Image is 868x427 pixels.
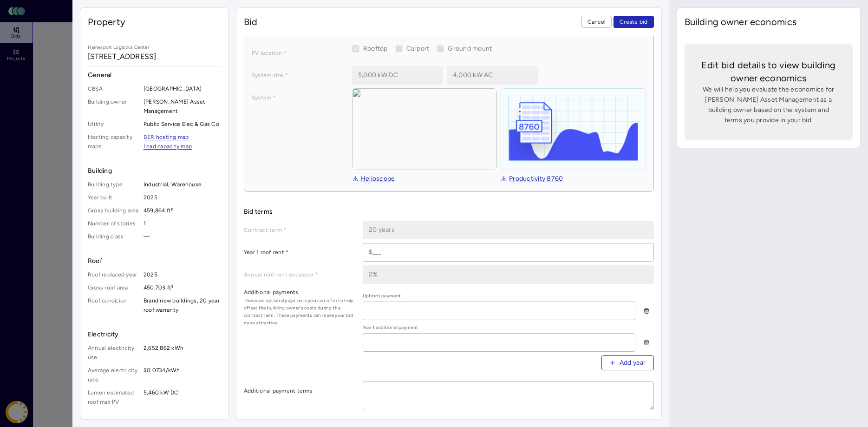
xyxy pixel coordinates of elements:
[88,256,221,266] span: Roof
[88,343,140,362] span: Annual electricity use
[252,71,345,80] label: System size *
[699,85,838,125] span: We will help you evaluate the economics for [PERSON_NAME] Asset Management as a building owner ba...
[88,166,221,176] span: Building
[88,97,140,116] span: Building owner
[88,132,140,151] span: Hosting capacity maps
[244,207,654,217] span: Bid terms
[88,388,140,407] span: Lumen estimated roof max PV
[244,225,355,235] label: Contract term *
[244,297,355,327] span: These are optional payments you can offer to help offset the building owner's costs during the co...
[244,270,355,279] label: Annual roof rent escalator *
[448,45,492,53] span: Ground mount
[88,296,140,315] span: Roof condition
[88,119,140,129] span: Utility
[88,283,140,292] span: Gross roof area
[363,243,653,261] input: $___
[88,44,221,51] span: Hainesport Logistics Center
[613,16,654,28] button: Create bid
[244,288,355,297] label: Additional payments
[144,206,221,215] span: 459,864 ft²
[144,388,221,407] span: 5,460 kW DC
[144,180,221,189] span: Industrial, Warehouse
[144,270,221,279] span: 2025
[88,84,140,93] span: CBSA
[144,296,221,315] span: Brand new buildings, 20 year roof warranty
[144,232,221,241] span: —
[601,355,654,370] button: Add year
[699,59,838,85] span: Edit bid details to view building owner economics
[406,45,430,53] span: Carport
[620,17,648,26] span: Create bid
[144,84,221,93] span: [GEOGRAPHIC_DATA]
[581,16,612,28] button: Cancel
[352,88,497,170] img: view
[363,266,653,283] input: _%
[587,17,606,26] span: Cancel
[88,329,221,340] span: Electricity
[363,221,653,239] input: __ years
[144,97,221,116] span: [PERSON_NAME] Asset Management
[88,15,125,28] span: Property
[88,180,140,189] span: Building type
[88,219,140,228] span: Number of stories
[144,193,221,202] span: 2025
[447,66,537,84] input: 1,000 kW AC
[144,119,221,129] span: Public Service Elec & Gas Co
[88,366,140,384] span: Average electricity rate
[88,51,221,62] span: [STREET_ADDRESS]
[363,45,388,53] span: Rooftop
[620,358,646,368] span: Add year
[244,248,355,257] label: Year 1 roof rent *
[501,174,563,184] a: Productivity 8760
[252,93,345,102] label: System *
[144,343,221,362] span: 2,652,862 kWh
[144,366,221,384] span: $0.0734/kWh
[252,48,345,58] label: PV location *
[352,66,443,84] input: 1,000 kW DC
[363,324,635,331] span: Year 1 additional payment
[244,15,257,28] span: Bid
[685,15,797,28] span: Building owner economics
[501,89,645,170] img: helioscope-8760-1D3KBreE.png
[88,193,140,202] span: Year built
[144,132,189,142] a: DER hosting map
[88,232,140,241] span: Building class
[244,386,355,395] label: Additional payment terms
[88,70,221,80] span: General
[144,283,221,292] span: 450,703 ft²
[352,174,395,184] a: Helioscope
[363,292,635,300] span: Upfront payment
[88,206,140,215] span: Gross building area
[144,142,192,151] a: Load capacity map
[88,270,140,279] span: Roof replaced year
[144,219,221,228] span: 1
